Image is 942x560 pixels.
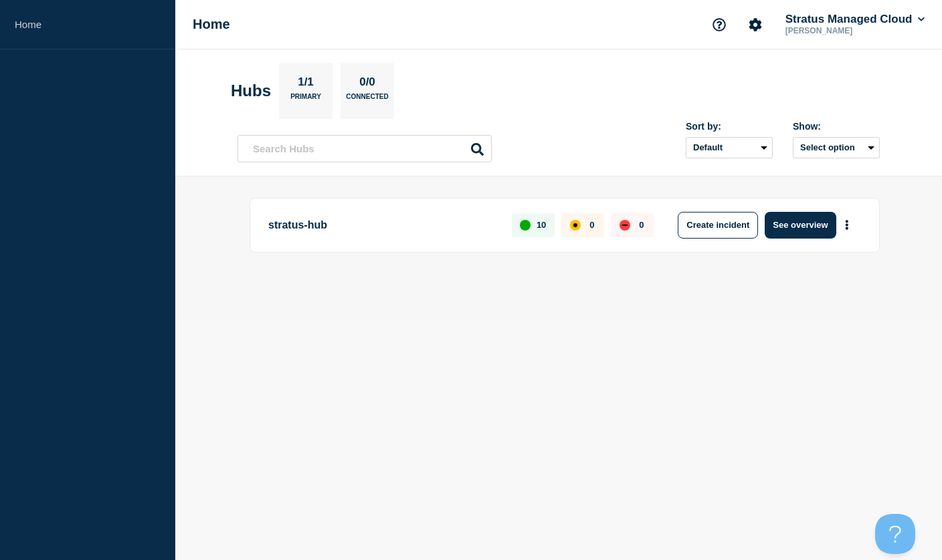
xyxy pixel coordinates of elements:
[793,137,880,158] button: Select option
[765,212,836,239] button: See overview
[570,220,581,231] div: affected
[875,514,915,554] iframe: Help Scout Beacon - Open
[838,213,856,237] button: More actions
[686,121,773,132] div: Sort by:
[783,26,922,35] p: [PERSON_NAME]
[293,76,319,93] p: 1/1
[355,76,381,93] p: 0/0
[793,121,880,132] div: Show:
[268,212,496,239] p: stratus-hub
[231,82,271,100] h2: Hubs
[678,212,758,239] button: Create incident
[589,220,594,230] p: 0
[639,220,644,230] p: 0
[520,220,531,231] div: up
[537,220,546,230] p: 10
[686,137,773,158] select: Sort by
[290,93,321,107] p: Primary
[741,11,769,39] button: Account settings
[783,13,927,26] button: Stratus Managed Cloud
[346,93,388,107] p: Connected
[620,220,630,231] div: down
[238,135,492,162] input: Search Hubs
[705,11,733,39] button: Support
[193,17,230,32] h1: Home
